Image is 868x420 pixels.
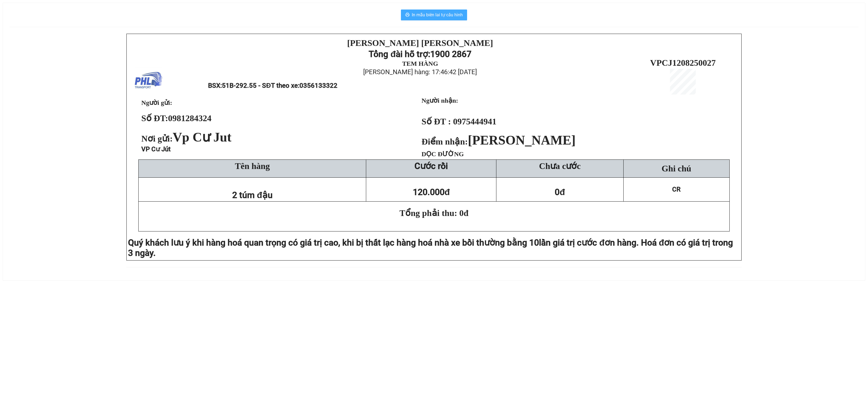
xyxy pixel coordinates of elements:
[413,187,450,197] span: 120.000đ
[401,10,467,20] button: printerIn mẫu biên lai tự cấu hình
[222,82,337,89] span: 51B-292.55 - SĐT theo xe:
[400,208,468,218] span: Tổng phải thu: 0đ
[141,145,171,153] span: VP Cư Jút
[430,49,471,59] strong: 1900 2867
[173,130,232,144] span: Vp Cư Jut
[135,67,162,95] img: logo
[422,137,576,146] strong: Điểm nhận:
[453,117,496,126] span: 0975444941
[235,161,270,171] span: Tên hàng
[412,11,463,18] span: In mẫu biên lai tự cấu hình
[662,164,691,173] span: Ghi chú
[128,237,733,258] span: lần giá trị cước đơn hàng. Hoá đơn có giá trị trong 3 ngày.
[422,151,464,158] span: DỌC ĐƯỜNG
[414,161,448,171] strong: Cước rồi
[347,38,493,48] strong: [PERSON_NAME] [PERSON_NAME]
[141,99,172,106] span: Người gửi:
[672,186,681,193] span: CR
[208,82,337,89] span: BSX:
[405,12,410,18] span: printer
[402,60,438,67] strong: TEM HÀNG
[232,190,273,200] span: 2 túm đậu
[141,134,234,143] span: Nơi gửi:
[539,161,580,171] span: Chưa cước
[128,237,539,248] span: Quý khách lưu ý khi hàng hoá quan trọng có giá trị cao, khi bị thất lạc hàng hoá nhà xe bồi thườn...
[363,68,477,76] span: [PERSON_NAME] hàng: 17:46:42 [DATE]
[555,187,565,197] span: 0đ
[650,58,716,68] span: VPCJ1208250027
[422,117,451,126] strong: Số ĐT :
[422,97,458,104] strong: Người nhận:
[468,133,576,147] span: [PERSON_NAME]
[369,49,430,59] strong: Tổng đài hỗ trợ:
[168,113,212,123] span: 0981284324
[299,82,337,89] span: 0356133322
[141,113,212,123] strong: Số ĐT:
